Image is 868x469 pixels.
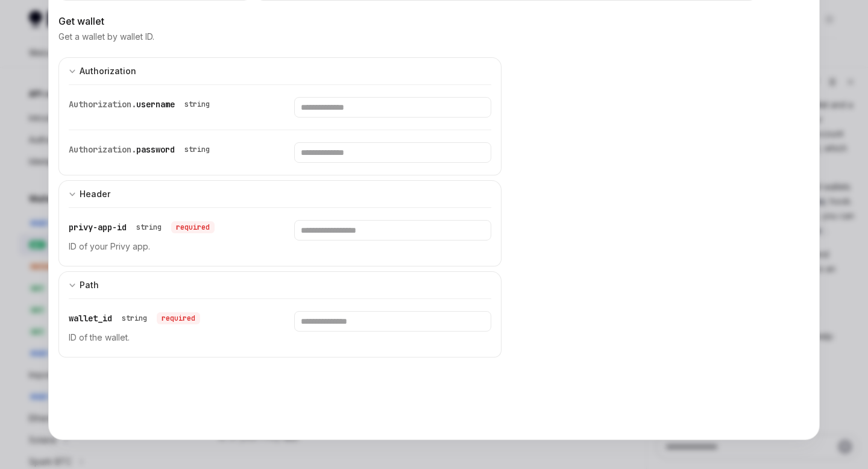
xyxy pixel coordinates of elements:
p: ID of the wallet. [69,330,265,345]
input: Enter username [294,97,491,118]
div: Header [80,187,110,201]
span: privy-app-id [69,222,127,233]
span: wallet_id [69,313,112,324]
div: wallet_id [69,311,200,326]
div: Get wallet [58,14,502,28]
span: password [136,144,175,155]
div: Authorization.username [69,97,215,112]
span: Authorization. [69,99,136,110]
p: Get a wallet by wallet ID. [58,31,154,43]
button: Expand input section [58,180,502,207]
div: required [171,221,215,233]
button: Expand input section [58,57,502,84]
div: required [157,312,200,324]
input: Enter privy-app-id [294,220,491,241]
span: username [136,99,175,110]
div: Authorization [80,64,136,78]
div: privy-app-id [69,220,215,234]
button: Expand input section [58,271,502,298]
span: Authorization. [69,144,136,155]
div: Authorization.password [69,142,215,157]
p: ID of your Privy app. [69,239,265,254]
input: Enter password [294,142,491,163]
input: Enter wallet_id [294,311,491,332]
div: Path [80,278,99,292]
